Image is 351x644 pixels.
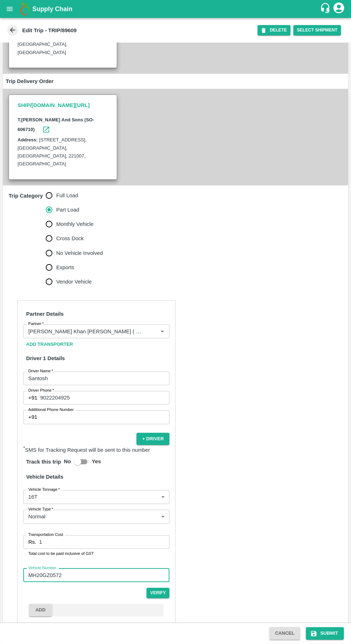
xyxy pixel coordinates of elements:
[18,2,32,16] img: logo
[56,192,78,199] span: Full Load
[64,457,71,465] p: No
[28,321,44,327] label: Partner
[18,117,94,132] b: T.[PERSON_NAME] And Sons (SO-606710)
[28,565,57,571] label: Vehicle Number
[18,137,87,166] label: [STREET_ADDRESS], [GEOGRAPHIC_DATA], [GEOGRAPHIC_DATA], 221007, [GEOGRAPHIC_DATA]
[293,25,341,35] button: Select Shipment
[56,263,74,271] span: Exports
[32,4,320,14] a: Supply Chain
[56,206,79,214] span: Part Load
[28,550,164,557] p: Total cost to be paid inclusive of GST
[26,311,64,317] strong: Partner Details
[258,25,290,35] button: DELETE
[28,532,63,538] label: Transportation Cost
[28,493,38,501] p: 16T
[46,188,109,289] div: trip_category
[269,627,300,640] button: Cancel
[56,234,84,242] span: Cross Dock
[306,627,344,640] button: Submit
[28,513,45,520] p: Normal
[18,137,38,142] label: Address:
[18,101,108,110] h3: SHIP/[DOMAIN_NAME][URL]
[29,604,52,616] button: Add
[28,388,54,393] label: Driver Phone
[320,3,332,15] div: customer-support
[56,278,92,286] span: Vendor Vehicle
[28,538,36,546] p: Rs.
[28,487,60,493] label: Vehicle Tonnage
[146,588,169,598] button: Verify
[56,249,103,257] span: No Vehicle Involved
[26,355,65,361] strong: Driver 1 Details
[23,568,169,582] input: Ex: TS07EX8889
[26,474,63,480] strong: Vehicle Details
[6,188,46,289] h6: Trip Category
[28,507,53,512] label: Vehicle Type
[332,1,345,16] div: account of current user
[28,394,37,402] p: +91
[28,407,74,413] label: Additional Phone Number
[32,5,72,13] b: Supply Chain
[23,454,64,469] h6: Track this trip
[22,28,77,33] b: Edit Trip - TRIP/89609
[56,220,93,228] span: Monthly Vehicle
[158,327,167,336] button: Open
[23,338,76,351] button: Add Transporter
[92,459,101,464] b: Yes
[18,26,72,55] label: Honobachiwadi, [GEOGRAPHIC_DATA], [GEOGRAPHIC_DATA], [GEOGRAPHIC_DATA]
[25,326,146,336] input: Select Partner
[23,445,169,454] p: SMS for Tracking Request will be sent to this number
[136,433,169,445] button: + Driver
[28,368,53,374] label: Driver Name
[28,413,37,421] p: +91
[6,78,54,84] strong: Trip Delivery Order
[1,1,18,17] button: open drawer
